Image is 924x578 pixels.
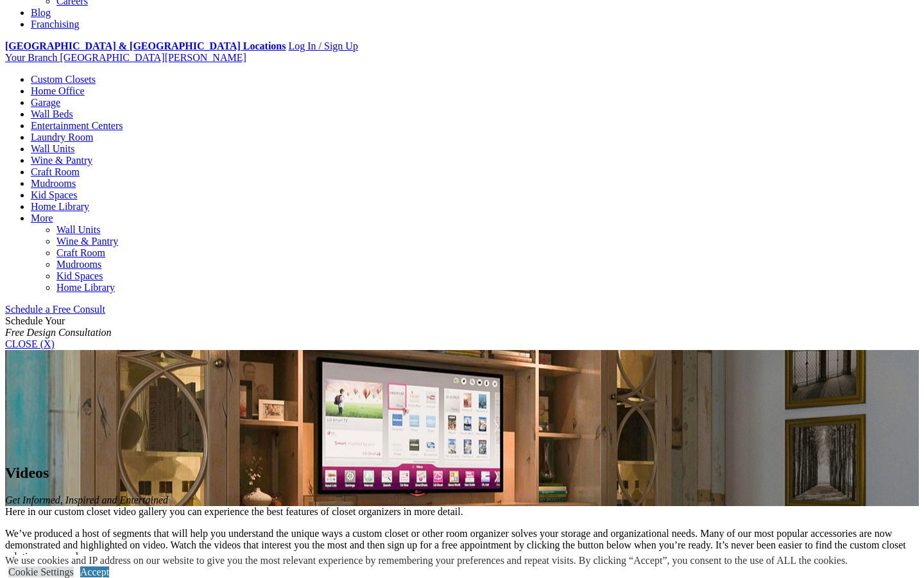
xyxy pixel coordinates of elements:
[31,132,93,143] a: Laundry Room
[5,52,57,63] span: Your Branch
[31,74,96,85] a: Custom Closets
[5,315,112,338] span: Schedule Your
[5,506,463,517] span: Here in our custom closet video gallery you can experience the best features of closet organizers...
[5,495,168,505] em: Get Informed, Inspired and Entertained
[31,166,80,177] a: Craft Room
[31,189,77,200] a: Kid Spaces
[31,19,80,30] a: Franchising
[31,120,123,131] a: Entertainment Centers
[31,155,92,166] a: Wine & Pantry
[31,213,53,223] a: More menu text will display only on big screen
[288,40,357,51] a: Log In / Sign Up
[5,338,55,349] a: CLOSE (X)
[5,327,112,338] em: Free Design Consultation
[56,236,118,247] a: Wine & Pantry
[31,109,73,119] a: Wall Beds
[5,464,919,482] h1: Videos
[5,304,105,315] a: Schedule a Free Consult (opens a dropdown menu)
[60,52,246,63] span: [GEOGRAPHIC_DATA][PERSON_NAME]
[56,247,105,258] a: Craft Room
[31,178,76,189] a: Mudrooms
[5,40,286,51] a: [GEOGRAPHIC_DATA] & [GEOGRAPHIC_DATA] Locations
[5,52,246,63] a: Your Branch [GEOGRAPHIC_DATA][PERSON_NAME]
[31,7,51,18] a: Blog
[31,143,74,154] a: Wall Units
[56,282,115,293] a: Home Library
[56,224,100,235] a: Wall Units
[31,201,89,212] a: Home Library
[31,97,60,108] a: Garage
[5,528,919,563] p: We’ve produced a host of segments that will help you understand the unique ways a custom closet o...
[5,555,848,566] div: We use cookies and IP address on our website to give you the most relevant experience by remember...
[31,85,85,96] a: Home Office
[56,259,101,270] a: Mudrooms
[8,566,74,577] a: Cookie Settings
[80,566,109,577] a: Accept
[56,270,103,281] a: Kid Spaces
